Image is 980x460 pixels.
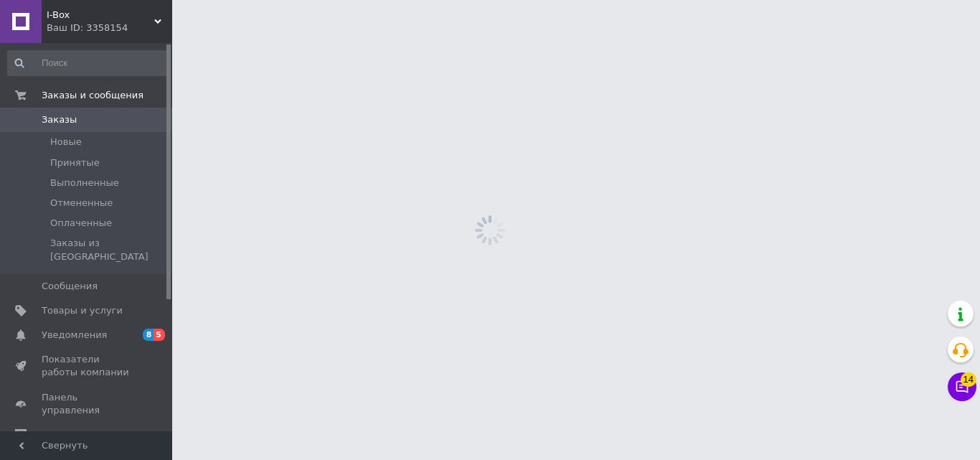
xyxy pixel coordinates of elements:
span: Заказы [42,113,77,126]
span: Заказы из [GEOGRAPHIC_DATA] [50,237,168,263]
span: Панель управления [42,391,133,417]
span: Показатели работы компании [42,353,133,379]
span: Сообщения [42,280,98,293]
button: Чат с покупателем14 [948,372,976,401]
span: Новые [50,136,82,149]
span: Принятые [50,156,100,169]
span: 8 [143,329,154,341]
span: Оплаченные [50,217,112,230]
input: Поиск [7,50,169,76]
span: Выполненные [50,177,119,189]
span: Отмененные [50,197,113,210]
span: 5 [154,329,165,341]
span: I-Box [47,9,154,22]
span: Уведомления [42,329,107,342]
span: Товары и услуги [42,304,123,317]
span: Отзывы [42,428,80,441]
span: Заказы и сообщения [42,89,143,102]
div: Ваш ID: 3358154 [47,22,172,34]
span: 14 [961,372,976,387]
